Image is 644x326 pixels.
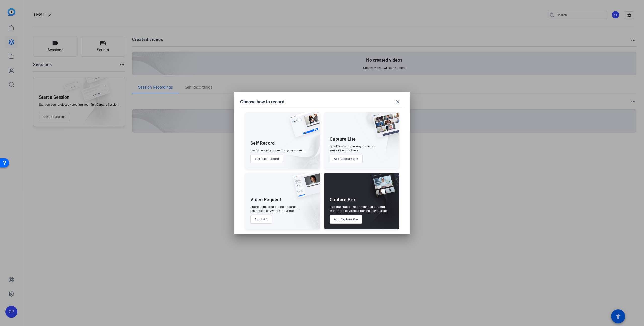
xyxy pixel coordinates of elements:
[330,215,363,224] button: Add Capture Pro
[368,112,399,143] img: capture-lite.png
[276,123,320,169] img: embarkstudio-self-record.png
[330,155,363,163] button: Add Capture Lite
[330,205,388,213] div: Run the shoot like a technical director, with more advanced controls available.
[330,136,356,142] div: Capture Lite
[362,179,399,229] img: embarkstudio-capture-pro.png
[250,205,299,213] div: Share a link and collect recorded responses anywhere, anytime.
[250,215,272,224] button: Add UGC
[395,99,401,105] mat-icon: close
[250,155,284,163] button: Start Self Record
[330,197,355,203] div: Capture Pro
[286,112,320,142] img: self-record.png
[250,197,281,203] div: Video Request
[366,173,399,203] img: capture-pro.png
[250,140,275,146] div: Self Record
[291,188,320,229] img: embarkstudio-ugc-content.png
[354,112,399,162] img: embarkstudio-capture-lite.png
[289,173,320,203] img: ugc-content.png
[330,144,376,152] div: Quick and simple way to record yourself with others.
[250,148,305,152] div: Easily record yourself or your screen.
[240,99,284,105] h1: Choose how to record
